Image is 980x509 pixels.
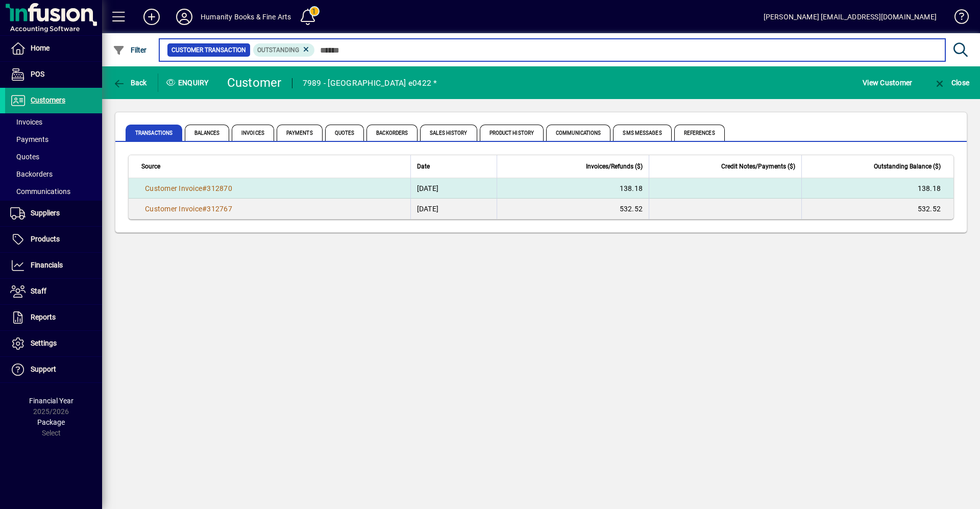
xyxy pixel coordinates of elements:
[185,125,229,141] span: Balances
[674,125,725,141] span: References
[227,75,282,91] div: Customer
[31,209,60,217] span: Suppliers
[5,357,102,382] a: Support
[110,74,150,92] button: Back
[29,397,73,405] span: Financial Year
[277,125,323,141] span: Payments
[366,125,418,141] span: Backorders
[5,253,102,278] a: Financials
[31,235,60,243] span: Products
[863,75,912,91] span: View Customer
[31,287,46,295] span: Staff
[10,170,53,178] span: Backorders
[201,9,291,25] div: Humanity Books & Fine Arts
[102,74,158,92] app-page-header-button: Back
[126,125,182,141] span: Transactions
[10,135,48,143] span: Payments
[10,153,39,161] span: Quotes
[257,46,299,54] span: Outstanding
[801,178,953,199] td: 138.18
[31,365,56,373] span: Support
[947,2,967,35] a: Knowledge Base
[5,331,102,356] a: Settings
[145,184,202,192] span: Customer Invoice
[5,305,102,330] a: Reports
[5,279,102,304] a: Staff
[31,70,44,78] span: POS
[5,183,102,200] a: Communications
[860,74,915,92] button: View Customer
[721,161,795,172] span: Credit Notes/Payments ($)
[253,43,315,57] mat-chip: Outstanding Status: Outstanding
[202,184,207,192] span: #
[202,205,207,213] span: #
[5,113,102,131] a: Invoices
[113,46,147,54] span: Filter
[5,36,102,61] a: Home
[5,62,102,87] a: POS
[31,96,65,104] span: Customers
[5,165,102,183] a: Backorders
[10,187,70,196] span: Communications
[31,339,57,347] span: Settings
[303,75,437,91] div: 7989 - [GEOGRAPHIC_DATA] e0422 *
[31,313,56,321] span: Reports
[113,79,147,87] span: Back
[141,183,236,194] a: Customer Invoice#312870
[325,125,364,141] span: Quotes
[417,161,491,172] div: Date
[171,45,246,55] span: Customer Transaction
[135,8,168,26] button: Add
[158,75,219,91] div: Enquiry
[410,199,497,219] td: [DATE]
[141,203,236,214] a: Customer Invoice#312767
[207,184,232,192] span: 312870
[37,418,65,426] span: Package
[420,125,477,141] span: Sales History
[207,205,232,213] span: 312767
[764,9,937,25] div: [PERSON_NAME] [EMAIL_ADDRESS][DOMAIN_NAME]
[586,161,643,172] span: Invoices/Refunds ($)
[480,125,544,141] span: Product History
[497,178,649,199] td: 138.18
[546,125,610,141] span: Communications
[5,227,102,252] a: Products
[410,178,497,199] td: [DATE]
[168,8,201,26] button: Profile
[31,44,50,52] span: Home
[931,74,972,92] button: Close
[417,161,430,172] span: Date
[5,148,102,165] a: Quotes
[497,199,649,219] td: 532.52
[934,79,969,87] span: Close
[801,199,953,219] td: 532.52
[145,205,202,213] span: Customer Invoice
[5,201,102,226] a: Suppliers
[110,41,150,59] button: Filter
[10,118,42,126] span: Invoices
[141,161,160,172] span: Source
[31,261,63,269] span: Financials
[232,125,274,141] span: Invoices
[5,131,102,148] a: Payments
[874,161,941,172] span: Outstanding Balance ($)
[923,74,980,92] app-page-header-button: Close enquiry
[613,125,671,141] span: SMS Messages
